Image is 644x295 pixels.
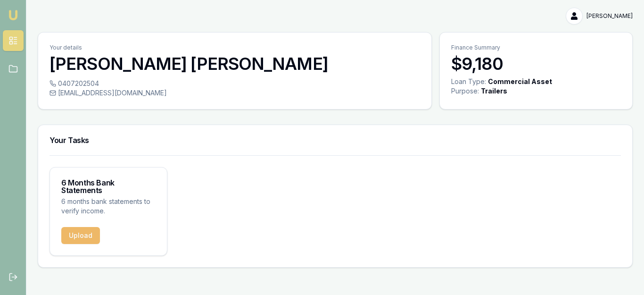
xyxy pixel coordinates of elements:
[488,77,552,86] div: Commercial Asset
[58,79,99,88] span: 0407202504
[50,54,420,73] h3: [PERSON_NAME] [PERSON_NAME]
[50,136,621,144] h3: Your Tasks
[61,179,156,194] h3: 6 Months Bank Statements
[58,88,167,98] span: [EMAIL_ADDRESS][DOMAIN_NAME]
[61,227,100,244] button: Upload
[451,44,621,51] p: Finance Summary
[61,197,156,216] p: 6 months bank statements to verify income.
[451,77,486,86] div: Loan Type:
[451,86,479,96] div: Purpose:
[451,54,621,73] h3: $9,180
[50,44,420,51] p: Your details
[8,9,19,21] img: emu-icon-u.png
[481,86,507,96] div: Trailers
[586,12,633,20] span: [PERSON_NAME]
